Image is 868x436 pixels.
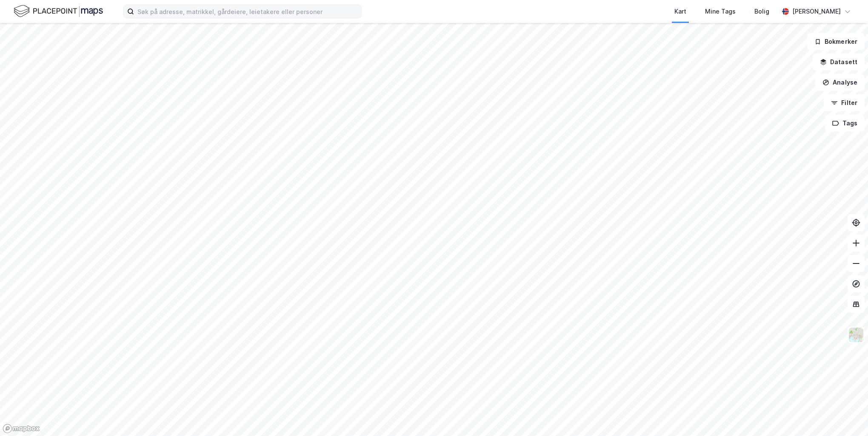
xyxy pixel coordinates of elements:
[134,5,361,18] input: Søk på adresse, matrikkel, gårdeiere, leietakere eller personer
[705,6,736,17] div: Mine Tags
[674,6,686,17] div: Kart
[825,395,868,436] div: Kontrollprogram for chat
[792,6,841,17] div: [PERSON_NAME]
[14,4,103,19] img: logo.f888ab2527a4732fd821a326f86c7f29.svg
[754,6,769,17] div: Bolig
[825,395,868,436] iframe: Chat Widget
